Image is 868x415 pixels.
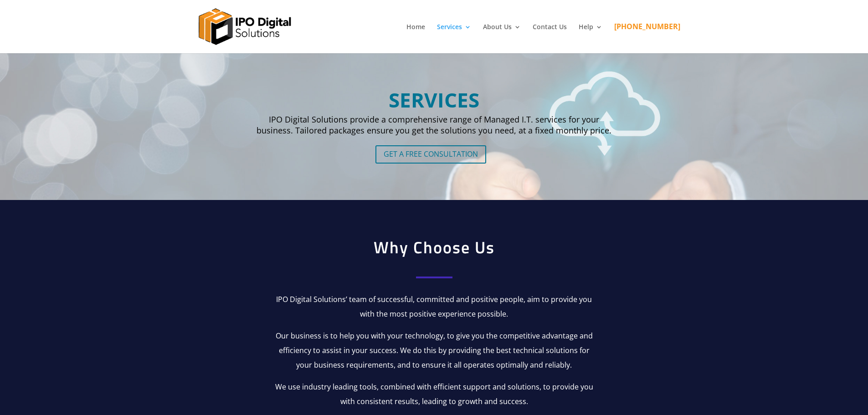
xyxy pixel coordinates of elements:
[257,114,612,136] p: IPO Digital Solutions provide a comprehensive range of Managed I.T. services for your business. T...
[437,24,471,53] a: Services
[483,24,521,53] a: About Us
[188,237,680,263] h2: Why Choose Us
[406,24,425,53] a: Home
[579,24,602,53] a: Help
[257,90,612,114] h1: Services
[375,145,486,164] a: GET A FREE CONSULTATION
[614,23,680,53] a: [PHONE_NUMBER]
[275,379,594,409] p: We use industry leading tools, combined with efficient support and solutions, to provide you with...
[275,328,594,379] p: Our business is to help you with your technology, to give you the competitive advantage and effic...
[533,24,567,53] a: Contact Us
[275,292,594,328] p: IPO Digital Solutions’ team of successful, committed and positive people, aim to provide you with...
